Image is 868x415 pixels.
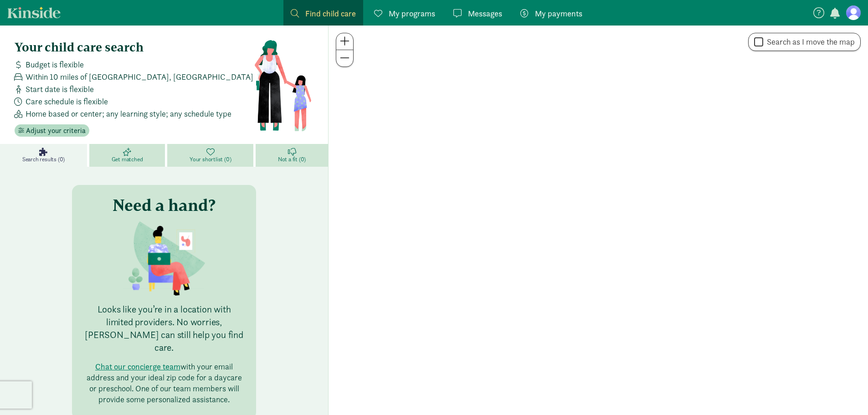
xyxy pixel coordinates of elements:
[113,196,216,214] h3: Need a hand?
[190,156,231,163] span: Your shortlist (0)
[7,7,61,18] a: Kinside
[535,7,582,20] span: My payments
[26,71,253,83] span: Within 10 miles of [GEOGRAPHIC_DATA], [GEOGRAPHIC_DATA]
[26,95,108,108] span: Care schedule is flexible
[95,361,180,372] button: Chat our concierge team
[763,36,855,47] label: Search as I move the map
[83,361,245,405] p: with your email address and your ideal zip code for a daycare or preschool. One of our team membe...
[26,83,94,95] span: Start date is flexible
[468,7,502,20] span: Messages
[305,7,356,20] span: Find child care
[167,144,256,167] a: Your shortlist (0)
[22,156,65,163] span: Search results (0)
[278,156,306,163] span: Not a fit (0)
[112,156,143,163] span: Get matched
[26,125,86,136] span: Adjust your criteria
[89,144,167,167] a: Get matched
[26,58,84,71] span: Budget is flexible
[389,7,435,20] span: My programs
[15,40,254,55] h4: Your child care search
[15,124,89,137] button: Adjust your criteria
[83,303,245,354] p: Looks like you’re in a location with limited providers. No worries, [PERSON_NAME] can still help ...
[26,108,231,120] span: Home based or center; any learning style; any schedule type
[256,144,328,167] a: Not a fit (0)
